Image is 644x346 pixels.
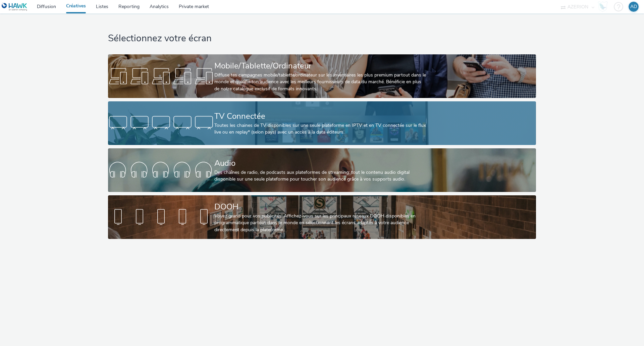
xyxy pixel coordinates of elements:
div: Audio [214,157,427,169]
img: Hawk Academy [598,1,608,12]
a: Mobile/Tablette/OrdinateurDiffuse tes campagnes mobile/tablette/ordinateur sur les inventaires le... [108,54,536,98]
div: TV Connectée [214,110,427,122]
h1: Sélectionnez votre écran [108,32,536,45]
div: Diffuse tes campagnes mobile/tablette/ordinateur sur les inventaires les plus premium partout dan... [214,72,427,92]
a: TV ConnectéeToutes les chaines de TV disponibles sur une seule plateforme en IPTV et en TV connec... [108,101,536,145]
div: Mobile/Tablette/Ordinateur [214,60,427,72]
img: undefined Logo [2,3,28,11]
div: DOOH [214,201,427,213]
div: Des chaînes de radio, de podcasts aux plateformes de streaming: tout le contenu audio digital dis... [214,169,427,183]
a: AudioDes chaînes de radio, de podcasts aux plateformes de streaming: tout le contenu audio digita... [108,148,536,192]
a: Hawk Academy [598,1,610,12]
div: Voyez grand pour vos publicités! Affichez-vous sur les principaux réseaux DOOH disponibles en pro... [214,213,427,233]
a: DOOHVoyez grand pour vos publicités! Affichez-vous sur les principaux réseaux DOOH disponibles en... [108,195,536,239]
div: Toutes les chaines de TV disponibles sur une seule plateforme en IPTV et en TV connectée sur le f... [214,122,427,136]
div: AD [630,2,637,12]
